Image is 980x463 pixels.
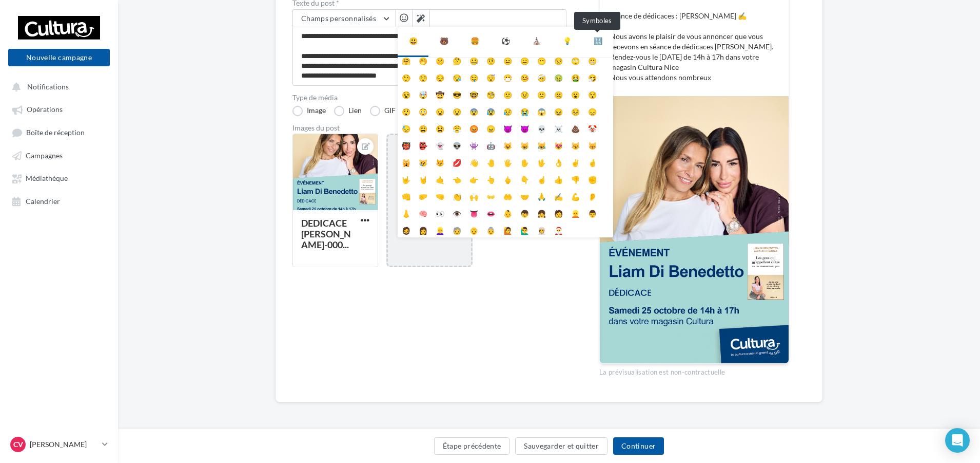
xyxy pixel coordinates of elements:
[292,124,566,132] div: Images du post
[499,153,516,170] li: 🖐
[550,136,567,153] li: 😻
[432,68,448,85] li: 😔
[516,68,533,85] li: 🤒
[448,170,465,187] li: 👈
[550,85,567,102] li: ☹️
[613,437,664,455] button: Continuer
[516,85,533,102] li: 😟
[567,102,584,119] li: 😣
[482,51,499,68] li: 🤨
[334,106,362,116] label: Lien
[415,51,432,68] li: 🤭
[292,106,326,116] label: Image
[499,85,516,102] li: 😕
[415,203,432,220] li: 🧠
[482,85,499,102] li: 🧐
[499,187,516,203] li: 🤲
[448,203,465,220] li: 👁️
[415,153,432,170] li: 😿
[432,102,448,119] li: 😦
[945,428,970,453] div: Open Intercom Messenger
[465,85,482,102] li: 🤓
[465,102,482,119] li: 😨
[482,102,499,119] li: 😰
[533,68,550,85] li: 🤕
[27,105,63,114] span: Opérations
[434,437,510,455] button: Étape précédente
[6,77,108,96] button: Notifications
[567,136,584,153] li: 😼
[574,12,620,30] div: Symboles
[6,123,112,142] a: Boîte de réception
[398,136,415,153] li: 👹
[6,192,112,210] a: Calendrier
[448,68,465,85] li: 😪
[398,153,415,170] li: 🙀
[567,170,584,187] li: 👎
[567,51,584,68] li: 🙄
[8,49,110,66] button: Nouvelle campagne
[415,119,432,136] li: 😩
[30,439,98,450] p: [PERSON_NAME]
[398,220,415,237] li: 🧔
[567,119,584,136] li: 💩
[432,203,448,220] li: 👀
[398,68,415,85] li: 🤥
[465,68,482,85] li: 🤤
[482,136,499,153] li: 🤖
[594,35,602,47] div: 🔣
[432,220,448,237] li: 👱‍♀️
[26,174,68,183] span: Médiathèque
[465,136,482,153] li: 👾
[567,187,584,203] li: 💪
[610,11,778,83] p: Séance de dédicaces : [PERSON_NAME] ✍ Nous avons le plaisir de vous annoncer que vous recevons en...
[550,68,567,85] li: 🤢
[499,68,516,85] li: 😷
[516,119,533,136] li: 👿
[550,119,567,136] li: ☠️
[301,14,376,23] span: Champs personnalisés
[532,35,541,47] div: ⛪
[499,170,516,187] li: 🖕
[533,51,550,68] li: 😶
[482,187,499,203] li: 👐
[465,51,482,68] li: 🤐
[6,100,112,118] a: Opérations
[567,85,584,102] li: 😮
[584,68,601,85] li: 🤧
[370,106,396,116] label: GIF
[448,153,465,170] li: 💋
[550,170,567,187] li: 👍
[482,170,499,187] li: 👆
[516,102,533,119] li: 😭
[432,136,448,153] li: 👻
[448,51,465,68] li: 🤔
[301,217,351,250] div: DEDICACE [PERSON_NAME]-000...
[515,437,607,455] button: Sauvegarder et quitter
[465,170,482,187] li: 👉
[533,170,550,187] li: ☝
[432,51,448,68] li: 🤫
[8,435,110,454] a: CV [PERSON_NAME]
[409,35,418,47] div: 😃
[482,203,499,220] li: 👄
[415,68,432,85] li: 😌
[516,153,533,170] li: ✋
[415,220,432,237] li: 👩
[448,119,465,136] li: 😤
[482,119,499,136] li: 😠
[516,170,533,187] li: 👇
[567,68,584,85] li: 🤮
[471,35,479,47] div: 🍔
[440,35,448,47] div: 🐻
[499,136,516,153] li: 😺
[516,203,533,220] li: 👦
[415,85,432,102] li: 🤯
[499,102,516,119] li: 😥
[27,82,69,91] span: Notifications
[584,119,601,136] li: 🤡
[465,187,482,203] li: 🙌
[465,153,482,170] li: 👋
[398,203,415,220] li: 👃
[292,94,566,101] label: Type de média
